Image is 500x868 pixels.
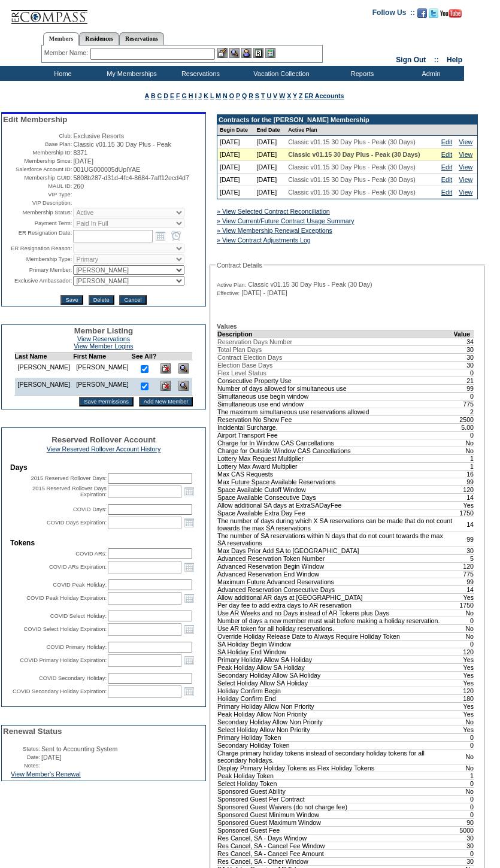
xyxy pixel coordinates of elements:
[217,702,453,710] td: Primary Holiday Allow Non Priority
[453,454,474,462] td: 1
[453,702,474,710] td: Yes
[217,48,228,58] img: b_edit.gif
[453,834,474,842] td: 30
[453,679,474,687] td: Yes
[47,445,161,453] a: View Reserved Rollover Account History
[14,353,73,360] td: Last Name
[189,92,193,99] a: H
[217,764,453,772] td: Display Primary Holiday Tokens as Flex Holiday Tokens
[51,435,156,444] span: Reserved Rollover Account
[217,208,330,215] a: » View Selected Contract Reconciliation
[453,741,474,749] td: 0
[453,517,474,532] td: 14
[79,32,119,45] a: Residences
[43,32,80,45] a: Members
[217,478,453,485] td: Max Future Space Available Reservations
[3,754,40,761] td: Date:
[287,92,291,99] a: X
[11,770,81,778] a: View Member's Renewal
[217,632,453,640] td: Override Holiday Release Date to Always Require Holiday Token
[429,12,438,19] a: Follow us on Twitter
[453,718,474,726] td: No
[440,9,462,18] img: Subscribe to our YouTube Channel
[73,174,189,181] span: 5808b287-d31d-4fc4-8684-7aff12ecd4d7
[217,174,254,186] td: [DATE]
[453,439,474,447] td: No
[453,470,474,478] td: 16
[288,138,416,145] span: Classic v01.15 30 Day Plus - Peak (30 Days)
[183,654,196,667] a: Open the calendar popup.
[217,227,332,234] a: » View Membership Renewal Exceptions
[396,56,426,64] a: Sign Out
[217,578,453,585] td: Maximum Future Advanced Reservations
[3,244,72,253] td: ER Resignation Reason:
[32,485,107,497] label: 2015 Reserved Rollover Days Expiration:
[453,593,474,601] td: Yes
[3,727,62,736] span: Renewal Status
[217,148,254,161] td: [DATE]
[3,115,67,124] span: Edit Membership
[453,787,474,795] td: No
[217,346,262,353] span: Total Plan Days
[217,454,453,462] td: Lottery Max Request Multiplier
[273,92,277,99] a: V
[254,136,286,148] td: [DATE]
[198,92,202,99] a: J
[183,685,196,698] a: Open the calendar popup.
[417,12,427,19] a: Become our fan on Facebook
[24,626,107,632] label: COVID Select Holiday Expiration:
[434,56,439,64] span: ::
[441,163,452,171] a: Edit
[160,381,171,391] img: Delete
[217,462,453,470] td: Lottery Max Award Multiplier
[453,726,474,733] td: Yes
[266,92,271,99] a: U
[217,741,453,749] td: Secondary Holiday Token
[217,493,453,501] td: Space Available Consecutive Days
[3,183,72,190] td: MAUL ID:
[26,595,107,601] label: COVID Peak Holiday Expiration:
[453,478,474,485] td: 99
[77,335,130,342] a: View Reservations
[453,609,474,617] td: No
[217,392,453,400] td: Simultaneous use begin window
[217,733,453,741] td: Primary Holiday Token
[288,176,416,183] span: Classic v01.15 30 Day Plus - Peak (30 Days)
[453,554,474,562] td: 5
[447,56,462,64] a: Help
[20,657,107,663] label: COVID Primary Holiday Expiration:
[176,92,180,99] a: F
[217,826,453,834] td: Sponsored Guest Fee
[253,48,263,58] img: Reservations
[217,624,453,632] td: Use AR token for all holiday reservations.
[217,501,453,509] td: Allow additional SA days at ExtraSADayFee
[217,671,453,679] td: Secondary Holiday Allow SA Holiday
[279,92,285,99] a: W
[73,360,132,378] td: [PERSON_NAME]
[3,157,72,165] td: Membership Since:
[453,353,474,361] td: 30
[13,688,107,694] label: COVID Secondary Holiday Expiration:
[217,125,254,136] td: Begin Date
[79,397,134,406] input: Save Permissions
[453,733,474,741] td: 0
[139,397,193,406] input: Add New Member
[459,151,472,158] a: View
[241,289,287,296] span: [DATE] - [DATE]
[119,295,146,305] input: Cancel
[47,520,107,526] label: COVID Days Expiration:
[10,539,197,547] td: Tokens
[288,163,416,171] span: Classic v01.15 30 Day Plus - Peak (30 Days)
[3,254,72,264] td: Membership Type:
[3,276,72,286] td: Exclusive Ambassador:
[151,92,156,99] a: B
[453,338,474,345] td: 34
[217,408,453,415] td: The maximum simultaneous use reservations allowed
[217,485,453,493] td: Space Available Cutoff Window
[249,92,253,99] a: R
[453,779,474,787] td: 0
[453,795,474,803] td: 0
[14,378,73,396] td: [PERSON_NAME]
[453,509,474,517] td: 1750
[429,8,438,18] img: Follow us on Twitter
